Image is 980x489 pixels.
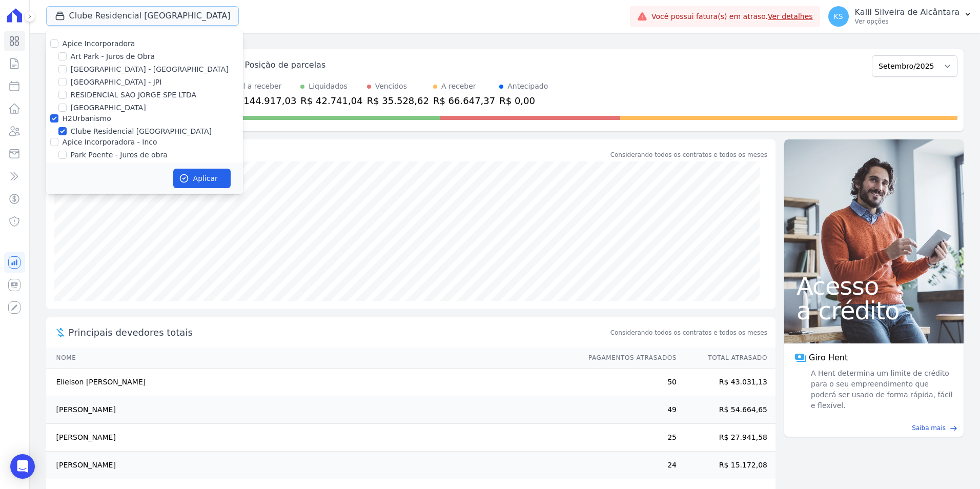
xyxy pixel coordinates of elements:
[651,11,813,22] span: Você possui fatura(s) em atraso.
[579,424,677,452] td: 25
[63,138,157,146] label: Apice Incorporadora - Inco
[375,81,407,92] div: Vencidos
[950,424,957,432] span: east
[855,7,959,17] p: Kalil Silveira de Alcântara
[69,325,608,339] span: Principais devedores totais
[610,150,767,159] div: Considerando todos os contratos e todos os meses
[300,94,362,108] div: R$ 42.741,04
[579,452,677,479] td: 24
[790,423,957,433] a: Saiba mais east
[71,64,229,75] label: [GEOGRAPHIC_DATA] - [GEOGRAPHIC_DATA]
[499,94,548,108] div: R$ 0,00
[677,369,775,396] td: R$ 43.031,13
[71,103,146,113] label: [GEOGRAPHIC_DATA]
[63,39,135,48] label: Apice Incorporadora
[797,298,951,323] span: a crédito
[71,126,212,137] label: Clube Residencial [GEOGRAPHIC_DATA]
[46,424,579,452] td: [PERSON_NAME]
[809,368,953,411] span: A Hent determina um limite de crédito para o seu empreendimento que poderá ser usado de forma ráp...
[768,12,813,21] a: Ver detalhes
[245,59,326,71] div: Posição de parcelas
[71,90,197,100] label: RESIDENCIAL SAO JORGE SPE LTDA
[46,452,579,479] td: [PERSON_NAME]
[677,452,775,479] td: R$ 15.172,08
[46,396,579,424] td: [PERSON_NAME]
[579,396,677,424] td: 49
[579,348,677,369] th: Pagamentos Atrasados
[677,396,775,424] td: R$ 54.664,65
[610,328,767,337] span: Considerando todos os contratos e todos os meses
[797,274,951,298] span: Acesso
[71,150,168,160] label: Park Poente - Juros de obra
[820,2,980,31] button: KS Kalil Silveira de Alcântara Ver opções
[309,81,348,92] div: Liquidados
[63,114,111,123] label: H2Urbanismo
[229,81,297,92] div: Total a receber
[367,94,429,108] div: R$ 35.528,62
[173,169,231,188] button: Aplicar
[71,51,155,62] label: Art Park - Juros de Obra
[229,94,297,108] div: R$ 144.917,03
[46,6,239,26] button: Clube Residencial [GEOGRAPHIC_DATA]
[834,13,843,20] span: KS
[46,348,579,369] th: Nome
[507,81,548,92] div: Antecipado
[71,77,162,88] label: [GEOGRAPHIC_DATA] - JPI
[855,17,959,26] p: Ver opções
[10,454,35,479] div: Open Intercom Messenger
[69,148,608,161] div: Saldo devedor total
[912,423,946,433] span: Saiba mais
[809,352,848,364] span: Giro Hent
[441,81,476,92] div: A receber
[677,424,775,452] td: R$ 27.941,58
[579,369,677,396] td: 50
[46,369,579,396] td: Elielson [PERSON_NAME]
[433,94,495,108] div: R$ 66.647,37
[677,348,775,369] th: Total Atrasado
